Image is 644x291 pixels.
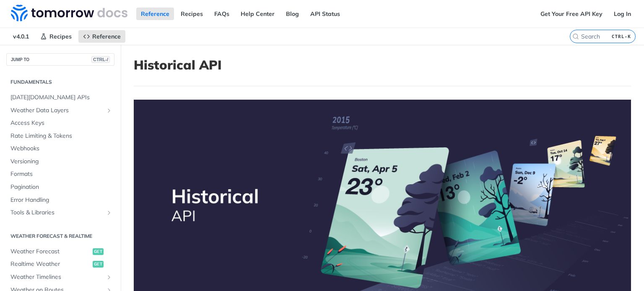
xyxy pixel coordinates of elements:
a: Pagination [6,181,114,193]
span: Error Handling [10,196,112,204]
a: Realtime Weatherget [6,258,114,270]
a: Versioning [6,155,114,168]
span: Realtime Weather [10,260,91,268]
a: Recipes [36,30,76,43]
span: Reference [92,33,121,40]
span: v4.0.1 [8,30,34,43]
svg: Search [572,33,579,40]
span: Recipes [49,33,72,40]
span: Rate Limiting & Tokens [10,132,112,140]
button: Show subpages for Weather Data Layers [106,107,112,114]
a: Reference [78,30,125,43]
a: FAQs [210,8,234,20]
a: Access Keys [6,117,114,129]
span: get [93,261,104,268]
a: Error Handling [6,194,114,206]
a: Weather Forecastget [6,245,114,258]
span: CTRL-/ [91,56,110,63]
a: Formats [6,168,114,180]
img: Tomorrow.io Weather API Docs [11,5,127,21]
a: Tools & LibrariesShow subpages for Tools & Libraries [6,206,114,219]
button: JUMP TOCTRL-/ [6,53,114,66]
a: Webhooks [6,142,114,155]
span: Tools & Libraries [10,209,104,217]
span: Weather Data Layers [10,106,104,115]
span: get [93,248,104,255]
button: Show subpages for Tools & Libraries [106,209,112,216]
span: Versioning [10,157,112,166]
span: Weather Forecast [10,247,91,256]
span: [DATE][DOMAIN_NAME] APIs [10,93,112,102]
a: Blog [281,8,304,20]
h1: Historical API [134,57,631,72]
span: Weather Timelines [10,273,104,281]
a: Get Your Free API Key [536,8,607,20]
a: Weather Data LayersShow subpages for Weather Data Layers [6,104,114,117]
a: Weather TimelinesShow subpages for Weather Timelines [6,271,114,283]
a: API Status [306,8,345,20]
h2: Fundamentals [6,78,114,86]
span: Webhooks [10,144,112,153]
h2: Weather Forecast & realtime [6,232,114,240]
span: Formats [10,170,112,178]
span: Access Keys [10,119,112,127]
a: Log In [609,8,636,20]
a: Rate Limiting & Tokens [6,130,114,142]
kbd: CTRL-K [610,32,633,41]
a: Help Center [236,8,279,20]
span: Pagination [10,183,112,191]
button: Show subpages for Weather Timelines [106,274,112,281]
a: [DATE][DOMAIN_NAME] APIs [6,91,114,104]
a: Recipes [176,8,208,20]
a: Reference [136,8,174,20]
